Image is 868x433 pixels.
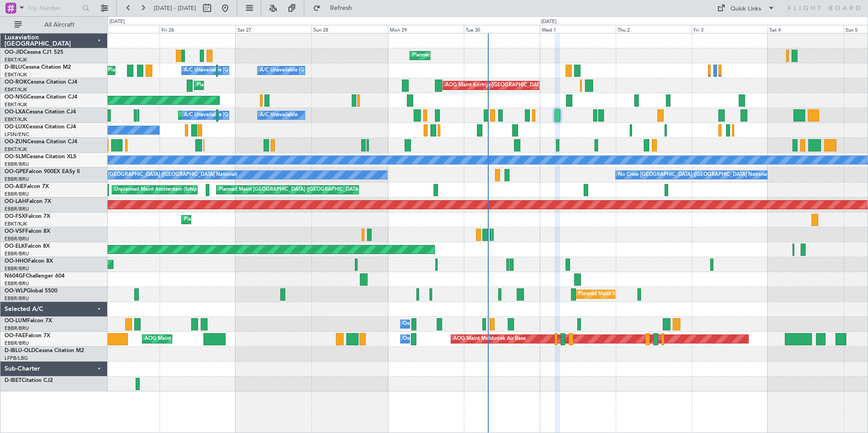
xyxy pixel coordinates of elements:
a: LFPB/LBG [5,355,28,362]
div: Planned Maint Nice ([GEOGRAPHIC_DATA]) [108,64,209,77]
div: Sun 28 [311,25,387,33]
a: OO-ROKCessna Citation CJ4 [5,80,77,85]
a: EBKT/KJK [5,221,27,227]
div: Thu 25 [84,25,160,33]
a: OO-LUXCessna Citation CJ4 [5,124,76,130]
a: EBBR/BRU [5,191,29,198]
span: D-IBLU-OLD [5,348,35,353]
span: OO-VSF [5,229,25,234]
div: Planned Maint Milan (Linate) [578,287,643,301]
a: OO-HHOFalcon 8X [5,259,53,264]
span: OO-LXA [5,109,26,115]
span: OO-WLP [5,288,27,294]
a: LFSN/ENC [5,131,29,138]
span: OO-ELK [5,244,25,249]
span: N604GF [5,273,26,279]
a: EBKT/KJK [5,86,27,93]
a: EBBR/BRU [5,235,29,242]
div: A/C Unavailable [GEOGRAPHIC_DATA]-[GEOGRAPHIC_DATA] [260,64,404,77]
a: OO-FAEFalcon 7X [5,333,50,339]
span: D-IBLU [5,65,22,70]
div: Mon 29 [388,25,464,33]
div: A/C Unavailable [GEOGRAPHIC_DATA] ([GEOGRAPHIC_DATA] National) [184,64,352,77]
span: OO-AIE [5,184,24,189]
a: EBBR/BRU [5,325,29,332]
div: Planned Maint Kortrijk-[GEOGRAPHIC_DATA] [181,108,286,122]
a: OO-FSXFalcon 7X [5,214,50,219]
div: Fri 26 [160,25,236,33]
div: Sat 4 [768,25,844,33]
div: AOG Maint Melsbroek Air Base [453,332,526,346]
div: No Crew [GEOGRAPHIC_DATA] ([GEOGRAPHIC_DATA] National) [618,168,769,182]
div: Owner Melsbroek Air Base [403,317,464,331]
span: OO-FSX [5,214,25,219]
a: OO-WLPGlobal 5500 [5,288,57,294]
a: EBBR/BRU [5,176,29,183]
div: Sat 27 [236,25,311,33]
div: Unplanned Maint Amsterdam (Schiphol) [114,183,206,197]
a: OO-LUMFalcon 7X [5,318,52,324]
div: No Crew [GEOGRAPHIC_DATA] ([GEOGRAPHIC_DATA] National) [86,168,237,182]
a: D-IBETCitation CJ2 [5,378,53,383]
a: OO-GPEFalcon 900EX EASy II [5,169,80,174]
div: Owner Melsbroek Air Base [403,332,464,346]
input: Trip Number [28,1,80,15]
span: D-IBET [5,378,22,383]
div: Fri 3 [692,25,768,33]
a: OO-SLMCessna Citation XLS [5,154,76,160]
span: OO-LUX [5,124,26,130]
button: All Aircraft [10,18,98,32]
span: OO-ZUN [5,139,27,145]
a: EBKT/KJK [5,101,27,108]
a: EBBR/BRU [5,295,29,302]
div: Planned Maint Kortrijk-[GEOGRAPHIC_DATA] [197,79,302,92]
span: OO-LUM [5,318,27,324]
a: D-IBLU-OLDCessna Citation M2 [5,348,84,353]
div: AOG Maint [US_STATE] ([GEOGRAPHIC_DATA]) [145,332,254,346]
a: EBBR/BRU [5,280,29,287]
span: OO-JID [5,50,24,55]
div: Planned Maint [GEOGRAPHIC_DATA] ([GEOGRAPHIC_DATA]) [219,183,361,197]
span: OO-LAH [5,199,26,204]
div: [DATE] [541,18,557,26]
span: OO-FAE [5,333,25,339]
div: Planned Maint Kortrijk-[GEOGRAPHIC_DATA] [184,213,289,226]
a: OO-LXACessna Citation CJ4 [5,109,76,115]
span: OO-GPE [5,169,26,174]
div: Wed 1 [540,25,616,33]
div: A/C Unavailable [GEOGRAPHIC_DATA] ([GEOGRAPHIC_DATA] National) [184,108,352,122]
a: N604GFChallenger 604 [5,273,65,279]
span: OO-SLM [5,154,26,160]
a: EBKT/KJK [5,146,27,153]
div: AOG Maint Kortrijk-[GEOGRAPHIC_DATA] [445,79,544,92]
a: OO-VSFFalcon 8X [5,229,50,234]
a: EBKT/KJK [5,56,27,63]
div: Tue 30 [464,25,540,33]
div: A/C Unavailable [260,108,297,122]
div: [DATE] [109,18,125,26]
a: EBKT/KJK [5,71,27,78]
a: EBBR/BRU [5,161,29,168]
span: OO-NSG [5,94,27,100]
a: OO-AIEFalcon 7X [5,184,49,189]
button: Refresh [309,1,363,15]
span: Refresh [322,5,360,11]
a: OO-ZUNCessna Citation CJ4 [5,139,77,145]
a: EBKT/KJK [5,116,27,123]
a: D-IBLUCessna Citation M2 [5,65,71,70]
a: OO-LAHFalcon 7X [5,199,51,204]
span: All Aircraft [24,22,95,28]
span: [DATE] - [DATE] [154,4,196,12]
span: OO-ROK [5,80,27,85]
a: OO-NSGCessna Citation CJ4 [5,94,77,100]
a: EBBR/BRU [5,340,29,347]
div: Planned Maint Kortrijk-[GEOGRAPHIC_DATA] [412,49,518,62]
span: OO-HHO [5,259,28,264]
div: Thu 2 [616,25,692,33]
a: EBBR/BRU [5,250,29,257]
a: EBBR/BRU [5,265,29,272]
a: EBBR/BRU [5,206,29,212]
a: OO-JIDCessna CJ1 525 [5,50,63,55]
a: OO-ELKFalcon 8X [5,244,50,249]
